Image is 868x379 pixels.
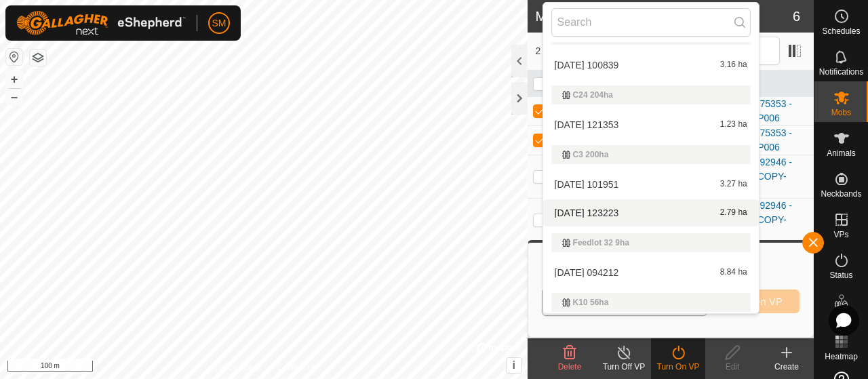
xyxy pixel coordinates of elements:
button: Reset Map [6,49,22,65]
span: [DATE] 121353 [555,120,619,129]
li: 2025-07-30 121353 [543,111,759,138]
div: C3 200ha [562,151,740,159]
span: 3.27 ha [720,180,747,189]
div: Create [759,361,814,373]
span: Mobs [831,108,851,117]
th: VP [717,71,814,97]
span: [DATE] 094212 [555,268,619,277]
a: Contact Us [277,361,317,374]
span: 3.16 ha [720,60,747,70]
img: Gallagher Logo [16,11,186,35]
div: Feedlot 32 9ha [562,239,740,247]
span: Neckbands [821,190,861,198]
button: Map Layers [30,49,46,66]
span: i [512,359,515,371]
div: Turn Off VP [597,361,651,373]
button: – [6,89,22,105]
div: Turn On VP [651,361,705,373]
span: 2.79 ha [720,208,747,218]
span: Status [829,271,852,279]
input: Search [551,8,751,37]
span: SM [212,16,226,31]
span: [DATE] 123223 [555,208,619,218]
a: Privacy Policy [210,361,261,374]
button: + [6,71,22,87]
span: Schedules [822,27,860,35]
span: VPs [833,231,848,239]
span: 6 [793,6,800,26]
span: Notifications [819,68,863,76]
div: Edit [705,361,759,373]
span: [DATE] 100839 [555,60,619,70]
span: 1.23 ha [720,120,747,129]
span: Heatmap [825,353,858,361]
div: K10 56ha [562,298,740,306]
li: 2025-08-01 100839 [543,52,759,79]
div: C24 204ha [562,91,740,99]
li: 2025-07-28 094212 [543,259,759,286]
span: 2 selected [536,44,616,58]
button: i [507,358,521,373]
span: 8.84 ha [720,268,747,277]
h2: Mobs [536,8,793,24]
span: Animals [827,149,856,157]
span: Delete [558,362,582,372]
span: [DATE] 101951 [555,180,619,189]
li: 2025-08-07 123223 [543,199,759,226]
li: 2025-08-01 101951 [543,171,759,198]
